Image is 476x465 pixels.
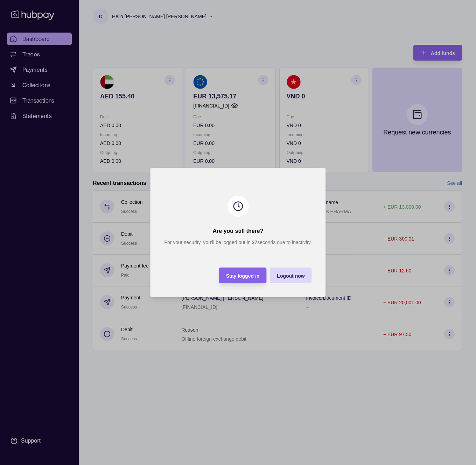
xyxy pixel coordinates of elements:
[219,268,267,283] button: Stay logged in
[213,227,264,235] h2: Are you still there?
[270,268,311,283] button: Logout now
[252,240,258,245] strong: 27
[226,273,260,279] span: Stay logged in
[277,273,304,279] span: Logout now
[164,238,311,246] p: For your security, you’ll be logged out in seconds due to inactivity.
